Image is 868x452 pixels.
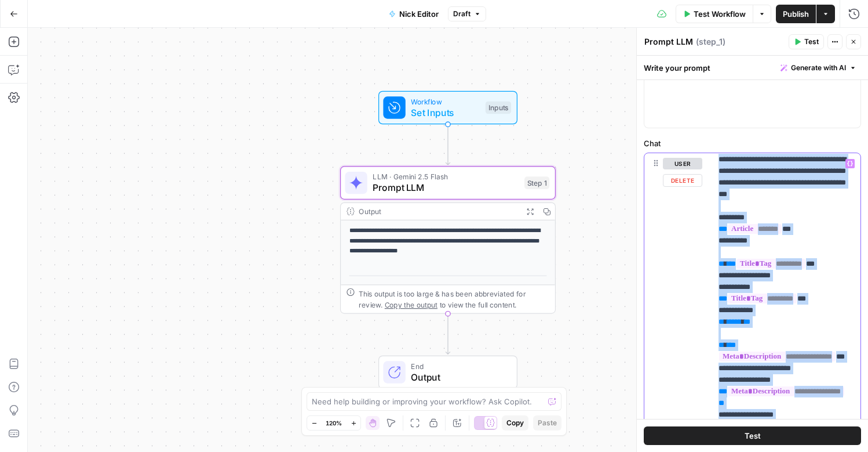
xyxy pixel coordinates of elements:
button: Test [644,426,861,445]
span: Test [745,430,761,442]
button: Test Workflow [676,5,753,23]
button: Draft [448,6,486,21]
button: Delete [663,174,702,187]
button: Paste [533,415,561,431]
div: This output is too large & has been abbreviated for review. to view the full content. [359,288,549,310]
div: Output [359,206,517,217]
label: Chat [644,138,861,149]
span: Paste [538,418,557,428]
span: Draft [453,9,471,19]
span: Prompt LLM [373,181,519,195]
span: Nick Editor [399,8,439,20]
g: Edge from step_1 to end [446,314,450,355]
span: LLM · Gemini 2.5 Flash [373,171,519,182]
span: End [411,360,505,371]
span: Publish [783,8,809,20]
textarea: Prompt LLM [644,36,693,48]
span: Workflow [411,96,480,107]
div: Step 1 [524,176,549,189]
button: Generate with AI [776,60,861,75]
button: user [663,158,702,169]
div: Write your prompt [637,56,868,79]
button: Publish [776,5,816,23]
div: WorkflowSet InputsInputs [340,91,556,125]
span: Generate with AI [791,63,846,73]
span: Test Workflow [694,8,746,20]
g: Edge from start to step_1 [446,124,450,165]
span: Copy [506,418,524,428]
span: 120% [326,418,342,428]
span: Set Inputs [411,106,480,120]
div: Inputs [486,102,511,114]
button: Nick Editor [382,5,446,23]
button: Test [789,34,824,49]
button: Copy [502,415,528,431]
div: EndOutput [340,356,556,389]
span: ( step_1 ) [696,36,725,48]
span: Test [804,37,819,47]
span: Output [411,370,505,384]
span: Copy the output [385,301,437,309]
